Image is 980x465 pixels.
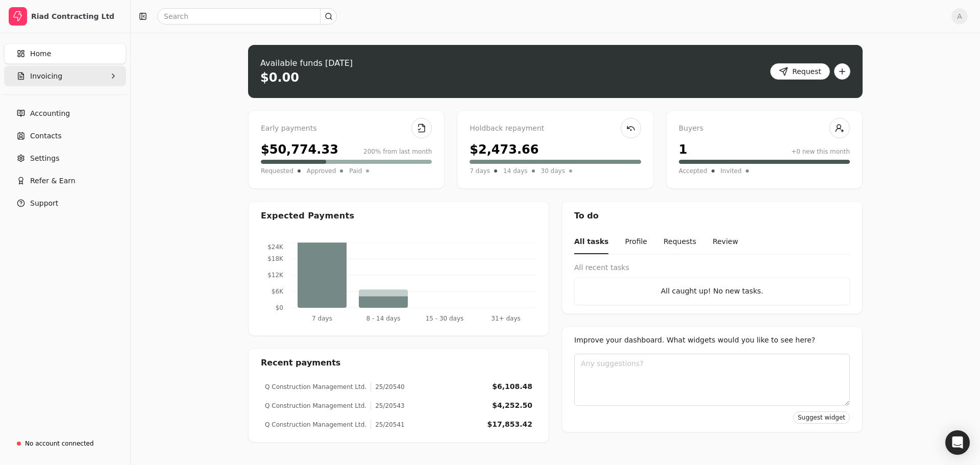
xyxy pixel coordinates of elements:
[261,166,293,176] span: Requested
[366,315,400,322] tspan: 8 - 14 days
[426,315,464,322] tspan: 15 - 30 days
[791,147,850,156] div: +0 new this month
[30,108,70,119] span: Accounting
[261,140,338,159] div: $50,774.33
[4,193,126,213] button: Support
[574,230,608,254] button: All tasks
[31,11,121,21] div: Riad Contracting Ltd
[574,335,850,346] div: Improve your dashboard. What widgets would you like to see here?
[349,166,362,176] span: Paid
[625,230,647,254] button: Profile
[265,382,366,391] div: Q Construction Management Ltd.
[574,262,850,273] div: All recent tasks
[562,202,862,230] div: To do
[267,272,284,279] tspan: $12K
[312,315,332,322] tspan: 7 days
[272,288,284,295] tspan: $6K
[4,434,126,453] a: No account connected
[470,166,490,176] span: 7 days
[267,243,284,251] tspan: $24K
[503,166,527,176] span: 14 days
[679,140,688,159] div: 1
[793,411,850,424] button: Suggest widget
[721,166,742,176] span: Invited
[30,71,62,82] span: Invoicing
[945,430,970,455] div: Open Intercom Messenger
[713,230,738,254] button: Review
[470,140,538,159] div: $2,473.66
[260,69,299,86] div: $0.00
[30,131,62,141] span: Contacts
[265,401,366,410] div: Q Construction Management Ltd.
[4,126,126,146] a: Contacts
[770,63,830,80] button: Request
[492,381,532,392] div: $6,108.48
[307,166,336,176] span: Approved
[276,304,283,311] tspan: $0
[30,198,58,209] span: Support
[470,123,641,134] div: Holdback repayment
[25,439,94,448] div: No account connected
[265,420,366,429] div: Q Construction Management Ltd.
[679,123,850,134] div: Buyers
[261,123,432,134] div: Early payments
[4,148,126,168] a: Settings
[951,8,968,25] button: A
[261,210,354,222] div: Expected Payments
[4,103,126,124] a: Accounting
[583,286,841,297] div: All caught up! No new tasks.
[491,315,520,322] tspan: 31+ days
[492,400,532,411] div: $4,252.50
[4,170,126,191] button: Refer & Earn
[30,176,76,186] span: Refer & Earn
[541,166,565,176] span: 30 days
[371,401,405,410] div: 25/20543
[679,166,707,176] span: Accepted
[30,48,51,59] span: Home
[4,43,126,64] a: Home
[371,382,405,391] div: 25/20540
[664,230,696,254] button: Requests
[371,420,405,429] div: 25/20541
[260,57,353,69] div: Available funds [DATE]
[157,8,337,25] input: Search
[4,66,126,86] button: Invoicing
[487,419,532,430] div: $17,853.42
[363,147,432,156] div: 200% from last month
[249,349,549,377] div: Recent payments
[30,153,59,164] span: Settings
[267,255,284,262] tspan: $18K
